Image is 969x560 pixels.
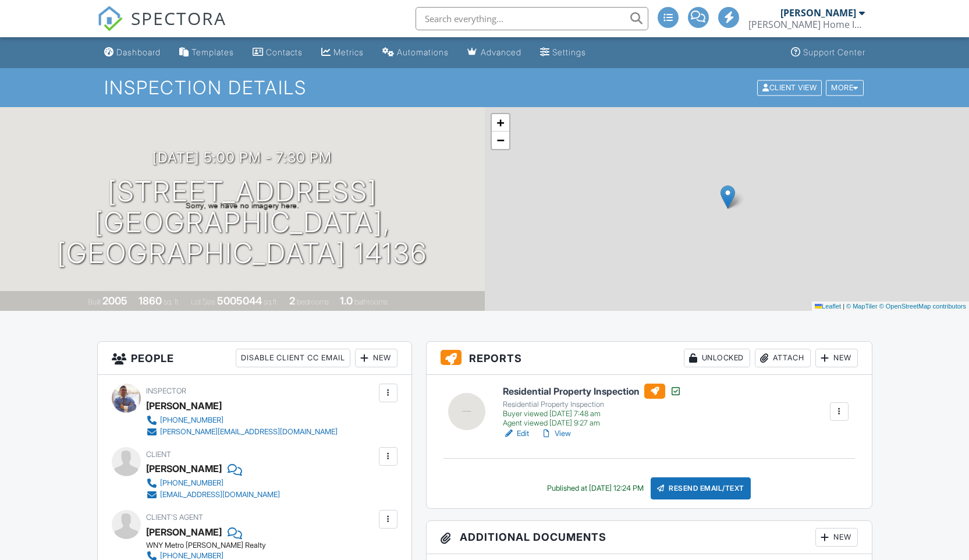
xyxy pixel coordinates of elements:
a: Residential Property Inspection Residential Property Inspection Buyer viewed [DATE] 7:48 am Agent... [503,384,682,428]
div: Automations [397,47,449,57]
div: Published at [DATE] 12:24 PM [547,484,644,493]
h3: People [98,342,411,375]
a: © OpenStreetMap contributors [879,303,966,310]
div: 1.0 [340,295,353,307]
a: [PERSON_NAME][EMAIL_ADDRESS][DOMAIN_NAME] [146,426,338,438]
div: Advanced [481,47,521,57]
div: [PERSON_NAME] [146,397,222,414]
div: Resend Email/Text [651,477,751,499]
div: Metrics [333,47,364,57]
h3: Reports [427,342,872,375]
a: Settings [535,42,591,63]
span: sq. ft. [164,297,180,306]
div: [PHONE_NUMBER] [160,479,223,488]
a: Client View [756,83,825,91]
a: [PHONE_NUMBER] [146,477,280,489]
span: Client's Agent [146,513,203,522]
div: 5005044 [217,295,262,307]
div: Andriaccio Home Inspection Services, LLC [748,19,865,30]
span: bathrooms [354,297,388,306]
span: + [496,115,504,130]
a: Support Center [786,42,870,63]
div: Buyer viewed [DATE] 7:48 am [503,409,682,419]
div: Attach [755,349,811,367]
h3: Additional Documents [427,521,872,554]
div: [PHONE_NUMBER] [160,416,223,425]
div: 2 [289,295,295,307]
a: Automations (Basic) [378,42,453,63]
a: Advanced [463,42,526,63]
div: New [815,528,858,547]
span: − [496,133,504,147]
a: Metrics [317,42,368,63]
input: Search everything... [416,7,648,30]
div: Agent viewed [DATE] 9:27 am [503,419,682,428]
span: Inspector [146,387,186,395]
a: Dashboard [100,42,165,63]
div: Client View [757,80,822,95]
a: Zoom out [492,132,509,149]
span: | [843,303,844,310]
div: [PERSON_NAME][EMAIL_ADDRESS][DOMAIN_NAME] [160,427,338,437]
div: [PERSON_NAME] [780,7,856,19]
div: Dashboard [116,47,161,57]
a: © MapTiler [846,303,878,310]
a: SPECTORA [97,16,226,40]
h1: [STREET_ADDRESS] [GEOGRAPHIC_DATA], [GEOGRAPHIC_DATA] 14136 [19,176,466,268]
div: Settings [552,47,586,57]
div: More [826,80,864,95]
div: Disable Client CC Email [236,349,350,367]
span: SPECTORA [131,6,226,30]
a: [PERSON_NAME] [146,523,222,541]
div: 2005 [102,295,127,307]
span: Lot Size [191,297,215,306]
a: Contacts [248,42,307,63]
img: The Best Home Inspection Software - Spectora [97,6,123,31]
span: sq.ft. [264,297,278,306]
a: Leaflet [815,303,841,310]
div: [EMAIL_ADDRESS][DOMAIN_NAME] [160,490,280,499]
div: [PERSON_NAME] [146,460,222,477]
div: New [815,349,858,367]
a: [PHONE_NUMBER] [146,414,338,426]
div: Support Center [803,47,865,57]
div: New [355,349,397,367]
div: 1860 [139,295,162,307]
a: View [541,428,571,440]
a: Edit [503,428,529,440]
a: [EMAIL_ADDRESS][DOMAIN_NAME] [146,489,280,501]
span: Built [88,297,101,306]
span: Client [146,450,171,459]
img: Marker [720,185,735,209]
h6: Residential Property Inspection [503,384,682,399]
div: Unlocked [684,349,750,367]
div: WNY Metro [PERSON_NAME] Realty [146,541,289,550]
a: Templates [175,42,239,63]
div: Contacts [266,47,303,57]
h1: Inspection Details [104,77,864,98]
h3: [DATE] 5:00 pm - 7:30 pm [152,150,332,165]
div: Templates [191,47,234,57]
span: bedrooms [297,297,329,306]
div: Residential Property Inspection [503,400,682,409]
a: Zoom in [492,114,509,132]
